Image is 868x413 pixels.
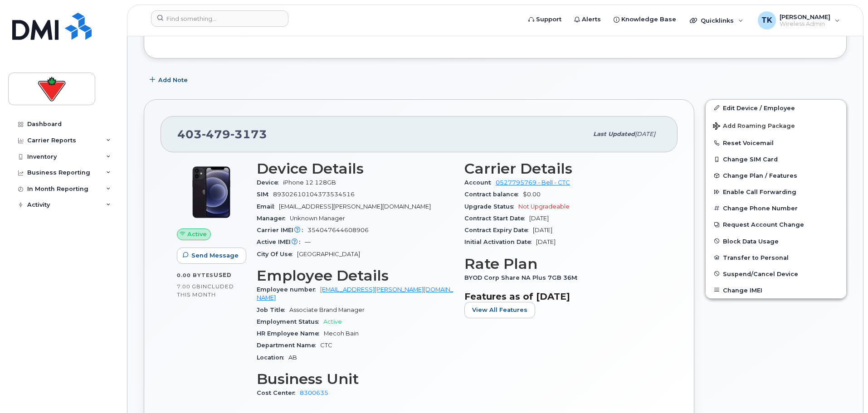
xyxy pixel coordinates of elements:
[593,131,635,137] span: Last updated
[706,167,846,184] button: Change Plan / Features
[257,203,279,210] span: Email
[257,342,320,349] span: Department Name
[706,184,846,200] button: Enable Call Forwarding
[257,238,305,245] span: Active IMEI
[761,15,772,26] span: TK
[568,10,607,29] a: Alerts
[177,283,234,298] span: included this month
[607,10,683,29] a: Knowledge Base
[522,10,568,29] a: Support
[464,179,496,186] span: Account
[464,238,536,245] span: Initial Activation Date
[780,20,830,28] span: Wireless Admin
[533,227,552,233] span: [DATE]
[187,230,207,238] span: Active
[713,122,795,131] span: Add Roaming Package
[214,272,232,278] span: used
[257,179,283,186] span: Device
[158,76,188,84] span: Add Note
[706,233,846,249] button: Block Data Usage
[706,200,846,216] button: Change Phone Number
[257,389,300,396] span: Cost Center
[518,203,570,210] span: Not Upgradeable
[496,179,570,186] a: 0527795769 - Bell - CTC
[289,306,365,313] span: Associate Brand Manager
[257,371,454,387] h3: Business Unit
[706,266,846,282] button: Suspend/Cancel Device
[464,191,523,198] span: Contract balance
[464,291,661,302] h3: Features as of [DATE]
[723,270,798,277] span: Suspend/Cancel Device
[257,306,289,313] span: Job Title
[780,13,830,20] span: [PERSON_NAME]
[464,160,661,177] h3: Carrier Details
[191,251,239,260] span: Send Message
[324,330,359,337] span: Mecoh Bain
[464,256,661,272] h3: Rate Plan
[323,318,342,325] span: Active
[464,274,582,281] span: BYOD Corp Share NA Plus 7GB 36M
[536,238,556,245] span: [DATE]
[706,249,846,266] button: Transfer to Personal
[472,306,527,314] span: View All Features
[177,248,246,264] button: Send Message
[706,282,846,298] button: Change IMEI
[290,215,345,222] span: Unknown Manager
[283,179,336,186] span: iPhone 12 128GB
[536,15,561,24] span: Support
[230,127,267,141] span: 3173
[635,131,655,137] span: [DATE]
[723,189,796,195] span: Enable Call Forwarding
[683,11,750,29] div: Quicklinks
[297,251,360,258] span: [GEOGRAPHIC_DATA]
[307,227,369,233] span: 354047644608906
[202,127,230,141] span: 479
[257,286,453,301] a: [EMAIL_ADDRESS][PERSON_NAME][DOMAIN_NAME]
[706,116,846,135] button: Add Roaming Package
[257,251,297,258] span: City Of Use
[464,215,529,222] span: Contract Start Date
[523,191,541,198] span: $0.00
[257,354,288,361] span: Location
[706,100,846,116] a: Edit Device / Employee
[621,15,676,24] span: Knowledge Base
[706,216,846,233] button: Request Account Change
[257,330,324,337] span: HR Employee Name
[529,215,549,222] span: [DATE]
[279,203,431,210] span: [EMAIL_ADDRESS][PERSON_NAME][DOMAIN_NAME]
[151,10,288,27] input: Find something...
[257,227,307,233] span: Carrier IMEI
[305,238,311,245] span: —
[288,354,297,361] span: AB
[723,172,797,179] span: Change Plan / Features
[257,318,323,325] span: Employment Status
[320,342,332,349] span: CTC
[582,15,601,24] span: Alerts
[144,72,195,88] button: Add Note
[701,17,734,24] span: Quicklinks
[257,215,290,222] span: Manager
[177,127,267,141] span: 403
[464,302,535,318] button: View All Features
[706,151,846,167] button: Change SIM Card
[177,283,201,290] span: 7.00 GB
[177,272,214,278] span: 0.00 Bytes
[464,227,533,233] span: Contract Expiry Date
[706,135,846,151] button: Reset Voicemail
[300,389,328,396] a: 8300635
[257,160,454,177] h3: Device Details
[257,286,320,293] span: Employee number
[184,165,239,219] img: iPhone_12.jpg
[257,191,273,198] span: SIM
[464,203,518,210] span: Upgrade Status
[273,191,355,198] span: 89302610104373534516
[257,267,454,284] h3: Employee Details
[751,11,846,29] div: Tatiana Kostenyuk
